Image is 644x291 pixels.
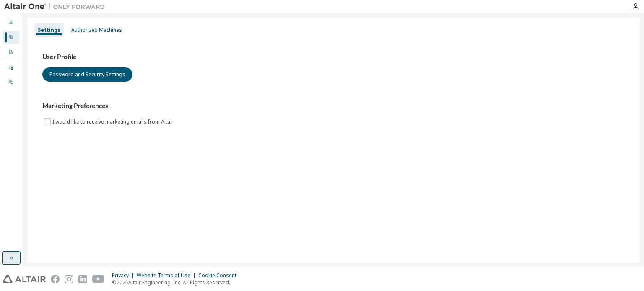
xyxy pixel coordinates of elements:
div: Dashboard [3,15,19,29]
img: facebook.svg [51,275,60,283]
img: youtube.svg [92,275,104,283]
img: altair_logo.svg [3,275,46,283]
div: On Prem [3,75,19,89]
p: © 2025 Altair Engineering, Inc. All Rights Reserved. [112,279,241,286]
h3: User Profile [42,53,625,61]
div: Managed [3,61,19,75]
div: User Profile [3,31,19,44]
div: Authorized Machines [71,27,122,33]
img: linkedin.svg [78,275,87,283]
div: Cookie Consent [198,272,241,279]
div: Company Profile [3,46,19,59]
div: Settings [38,27,60,33]
div: Website Terms of Use [137,272,198,279]
h3: Marketing Preferences [42,102,625,110]
button: Password and Security Settings [42,67,132,82]
img: Altair One [4,3,109,11]
label: I would like to receive marketing emails from Altair [52,117,175,127]
img: instagram.svg [65,275,73,283]
div: Privacy [112,272,137,279]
